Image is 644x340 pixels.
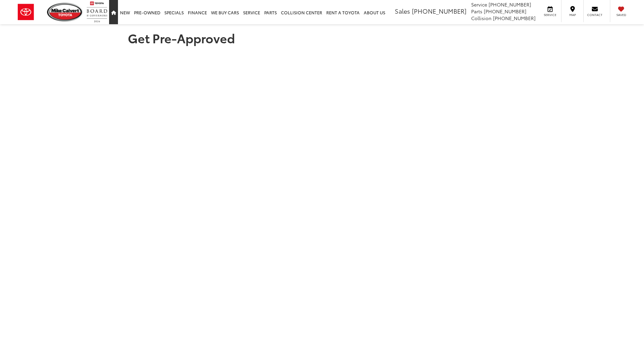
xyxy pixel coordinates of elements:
[565,13,580,17] span: Map
[395,6,410,15] span: Sales
[542,13,558,17] span: Service
[484,8,526,15] span: [PHONE_NUMBER]
[493,15,536,21] span: [PHONE_NUMBER]
[614,13,629,17] span: Saved
[489,1,531,8] span: [PHONE_NUMBER]
[128,31,516,45] h1: Get Pre-Approved
[47,3,83,21] img: Mike Calvert Toyota
[587,13,602,17] span: Contact
[471,1,487,8] span: Service
[471,8,482,15] span: Parts
[412,6,466,15] span: [PHONE_NUMBER]
[471,15,492,21] span: Collision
